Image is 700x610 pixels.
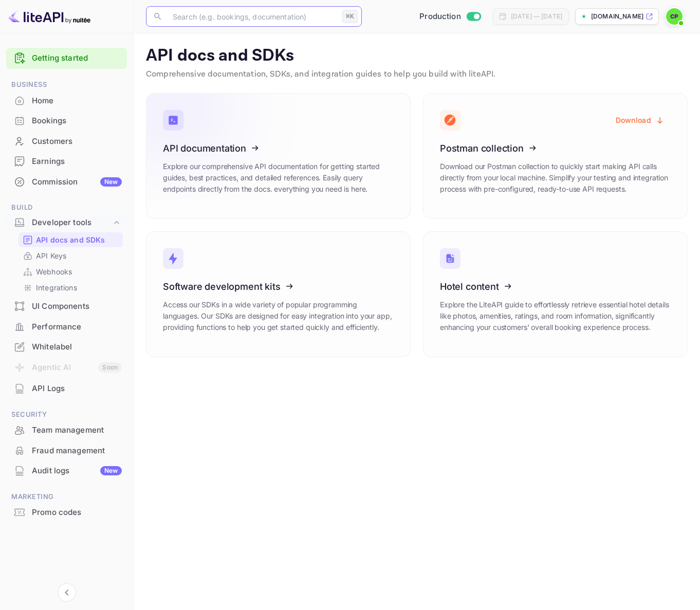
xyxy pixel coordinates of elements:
div: Earnings [6,152,127,172]
a: API docs and SDKs [23,234,119,245]
div: UI Components [6,297,127,317]
p: Access our SDKs in a wide variety of popular programming languages. Our SDKs are designed for eas... [163,299,394,333]
div: Developer tools [6,214,127,232]
a: Promo codes [6,503,127,522]
a: Integrations [23,282,119,293]
p: API docs and SDKs [36,234,105,245]
div: Performance [32,321,122,333]
div: Fraud management [6,441,127,461]
a: Home [6,91,127,110]
img: LiteAPI logo [8,8,90,25]
div: Home [6,91,127,111]
button: Collapse navigation [58,583,76,602]
div: Getting started [6,48,127,69]
div: API docs and SDKs [19,232,123,247]
img: Colin Posat [666,8,683,25]
span: Marketing [6,491,127,503]
span: Production [419,11,461,23]
p: Webhooks [36,266,72,277]
div: UI Components [32,301,122,312]
div: Fraud management [32,445,122,457]
button: Download [610,110,671,130]
span: Business [6,79,127,90]
div: Earnings [32,156,122,168]
a: Fraud management [6,441,127,460]
div: Bookings [32,115,122,127]
div: Promo codes [32,507,122,519]
a: CommissionNew [6,172,127,191]
div: Customers [6,132,127,152]
h3: Software development kits [163,281,394,292]
div: API Keys [19,248,123,263]
div: Whitelabel [32,341,122,353]
div: Whitelabel [6,337,127,357]
p: [DOMAIN_NAME] [591,12,643,21]
div: Home [32,95,122,107]
div: New [100,177,122,187]
input: Search (e.g. bookings, documentation) [167,6,338,27]
a: API Keys [23,250,119,261]
p: Integrations [36,282,77,293]
div: Switch to Sandbox mode [415,11,485,23]
div: New [100,466,122,475]
div: Bookings [6,111,127,131]
div: Customers [32,136,122,147]
a: Audit logsNew [6,461,127,480]
div: Team management [32,424,122,436]
p: API Keys [36,250,66,261]
h3: Hotel content [440,281,671,292]
div: Team management [6,420,127,440]
a: API Logs [6,379,127,398]
a: Software development kitsAccess our SDKs in a wide variety of popular programming languages. Our ... [146,231,411,357]
div: Audit logs [32,465,122,477]
h3: Postman collection [440,143,671,154]
p: Download our Postman collection to quickly start making API calls directly from your local machin... [440,161,671,195]
div: ⌘K [342,10,358,23]
a: Earnings [6,152,127,171]
div: API Logs [32,383,122,395]
div: Integrations [19,280,123,295]
div: Performance [6,317,127,337]
p: Explore the LiteAPI guide to effortlessly retrieve essential hotel details like photos, amenities... [440,299,671,333]
p: API docs and SDKs [146,46,688,66]
a: Getting started [32,52,122,64]
a: Bookings [6,111,127,130]
span: Build [6,202,127,213]
div: Audit logsNew [6,461,127,481]
div: CommissionNew [6,172,127,192]
div: Promo codes [6,503,127,523]
div: API Logs [6,379,127,399]
p: Comprehensive documentation, SDKs, and integration guides to help you build with liteAPI. [146,68,688,81]
a: Hotel contentExplore the LiteAPI guide to effortlessly retrieve essential hotel details like phot... [423,231,688,357]
a: UI Components [6,297,127,316]
a: Performance [6,317,127,336]
a: Webhooks [23,266,119,277]
a: Team management [6,420,127,439]
a: Customers [6,132,127,151]
div: [DATE] — [DATE] [511,12,562,21]
div: Developer tools [32,217,112,229]
div: Webhooks [19,264,123,279]
a: API documentationExplore our comprehensive API documentation for getting started guides, best pra... [146,93,411,219]
span: Security [6,409,127,420]
a: Whitelabel [6,337,127,356]
div: Commission [32,176,122,188]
